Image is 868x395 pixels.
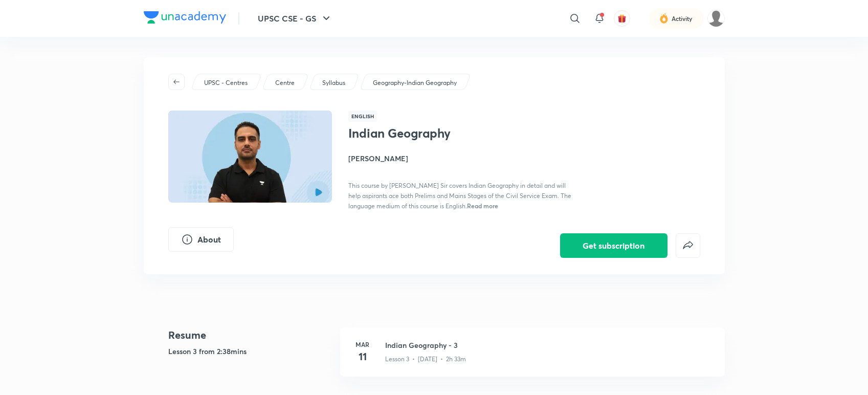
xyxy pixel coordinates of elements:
[385,355,466,364] p: Lesson 3 • [DATE] • 2h 33m
[348,153,577,164] h4: [PERSON_NAME]
[202,78,249,87] a: UPSC - Centres
[676,233,700,258] button: false
[204,78,248,87] p: UPSC - Centres
[352,349,373,364] h4: 11
[385,340,713,350] h3: Indian Geography - 3
[322,78,345,87] p: Syllabus
[168,346,332,357] h5: Lesson 3 from 2:38mins
[617,14,627,23] img: avatar
[168,227,234,252] button: About
[352,340,373,349] h6: Mar
[252,8,339,29] button: UPSC CSE - GS
[348,111,377,122] span: English
[707,10,725,27] img: Somdev
[275,78,295,87] p: Centre
[340,327,725,389] a: Mar11Indian Geography - 3Lesson 3 • [DATE] • 2h 33m
[371,78,458,87] a: Geography-Indian Geography
[348,126,516,141] h1: Indian Geography
[144,11,226,26] a: Company Logo
[659,12,669,25] img: activity
[320,78,347,87] a: Syllabus
[144,11,226,24] img: Company Logo
[166,109,333,204] img: Thumbnail
[560,233,667,258] button: Get subscription
[168,327,332,343] h4: Resume
[348,182,571,210] span: This course by [PERSON_NAME] Sir covers Indian Geography in detail and will help aspirants ace bo...
[614,10,630,27] button: avatar
[373,78,457,87] p: Geography-Indian Geography
[273,78,296,87] a: Centre
[467,202,498,210] span: Read more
